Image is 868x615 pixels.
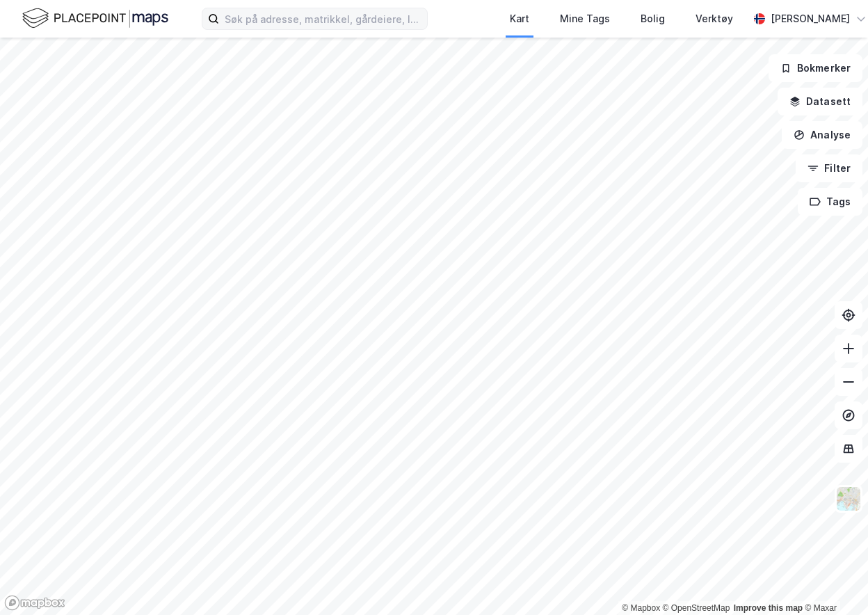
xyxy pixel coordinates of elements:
[22,6,168,31] img: logo.f888ab2527a4732fd821a326f86c7f29.svg
[796,154,862,182] button: Filter
[734,603,803,613] a: Improve this map
[696,10,733,27] div: Verktøy
[560,10,610,27] div: Mine Tags
[641,10,665,27] div: Bolig
[4,595,65,611] a: Mapbox homepage
[782,121,862,149] button: Analyse
[769,54,862,82] button: Bokmerker
[798,548,868,615] div: Kontrollprogram for chat
[835,486,862,512] img: Z
[798,548,868,615] iframe: Chat Widget
[622,603,660,613] a: Mapbox
[219,8,427,29] input: Søk på adresse, matrikkel, gårdeiere, leietakere eller personer
[778,88,862,115] button: Datasett
[771,10,850,27] div: [PERSON_NAME]
[798,188,862,216] button: Tags
[663,603,730,613] a: OpenStreetMap
[510,10,529,27] div: Kart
